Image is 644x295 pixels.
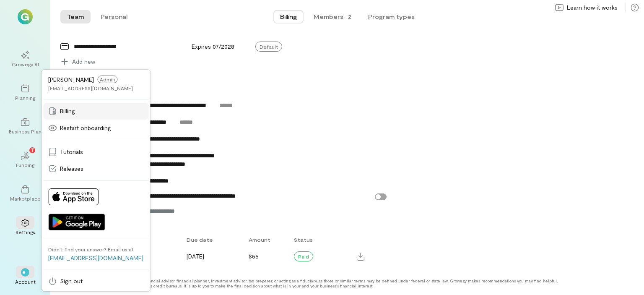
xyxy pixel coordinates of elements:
div: Planning [15,94,35,101]
a: Restart onboarding [43,120,148,136]
span: [PERSON_NAME] [48,76,94,83]
img: Get it on Google Play [48,214,105,230]
a: Growegy AI [10,44,40,74]
button: Billing [273,10,304,23]
span: 7 [31,146,34,154]
div: Amount [244,232,289,247]
div: [EMAIL_ADDRESS][DOMAIN_NAME] [48,85,133,91]
a: Settings [10,212,40,242]
div: Members · 2 [314,13,351,21]
a: Business Plan [10,111,40,141]
div: Status [289,232,354,247]
div: Business Plan [9,128,42,135]
span: Admin [97,76,117,83]
a: Funding [10,145,40,175]
div: Marketplace [10,195,41,202]
span: Tutorials [60,148,83,156]
div: Settings [16,229,35,235]
span: $55 [249,253,259,260]
a: Sign out [43,273,148,290]
a: Planning [10,78,40,108]
span: [DATE] [187,253,204,260]
span: Add new [72,57,95,66]
div: Account [15,278,36,285]
div: Growegy is not a credit repair organization, financial advisor, financial planner, investment adv... [60,278,563,288]
a: Releases [43,160,148,177]
div: Funding [16,162,34,168]
span: Expires 07/2028 [192,43,234,50]
img: Download on App Store [48,188,99,205]
div: Due date [182,232,243,247]
div: Didn’t find your answer? Email us at [48,246,134,253]
span: Default [255,42,282,52]
div: Paid [294,251,313,261]
a: Tutorials [43,144,148,160]
button: Personal [94,10,134,23]
span: Learn how it works [567,3,618,12]
button: Members · 2 [307,10,358,23]
span: Sign out [60,277,83,285]
span: Billing [280,13,297,21]
a: Billing [43,103,148,120]
span: Restart onboarding [60,124,111,132]
a: Marketplace [10,178,40,209]
button: Program types [361,10,421,23]
span: Releases [60,164,83,173]
div: Growegy AI [12,61,39,68]
span: Billing [60,107,75,115]
button: Team [60,10,91,23]
a: [EMAIL_ADDRESS][DOMAIN_NAME] [48,254,143,261]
